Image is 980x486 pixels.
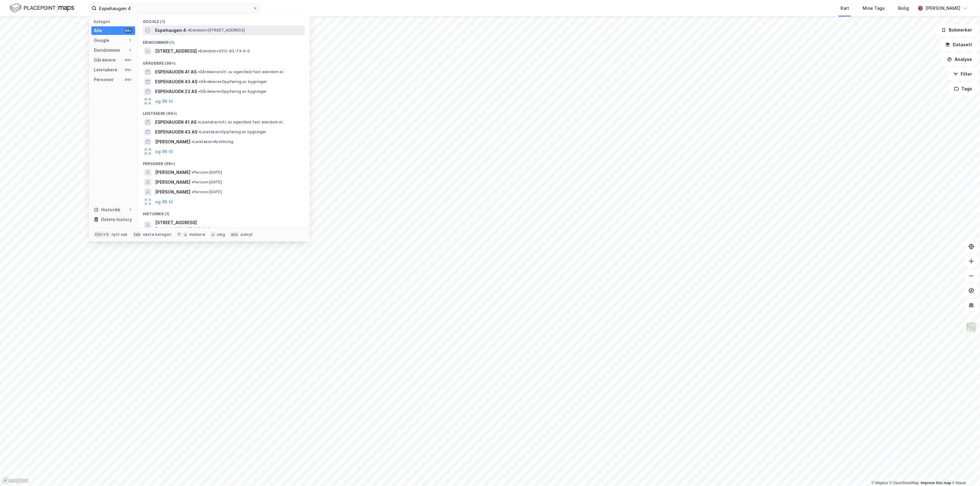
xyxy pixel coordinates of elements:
span: • [192,180,193,184]
div: Kart [841,5,849,12]
div: 1 [128,38,133,43]
span: • [187,28,189,32]
span: Eiendom • 3312-83-73-0-0 [198,49,250,54]
img: logo.f888ab2527a4732fd821a326f86c7f29.svg [10,3,74,13]
span: [STREET_ADDRESS] [155,47,197,55]
img: Z [966,322,977,333]
span: [PERSON_NAME] [155,169,190,176]
div: velg [217,232,225,237]
span: • [198,49,200,53]
span: Eiendom • 4601-107-419-0-0 [155,226,210,231]
span: [PERSON_NAME] [155,138,190,145]
span: Person • [DATE] [192,170,222,175]
span: • [192,190,193,194]
div: Ctrl + k [94,232,110,238]
div: Delete history [101,216,132,223]
span: Gårdeiere • Utl. av egen/leid fast eiendom el. [198,70,284,74]
span: [PERSON_NAME] [155,188,190,196]
span: • [199,130,200,134]
a: Mapbox homepage [2,477,29,484]
a: Mapbox [871,481,888,485]
div: Gårdeiere (99+) [138,56,310,67]
span: Leietaker • Oppføring av bygninger [199,130,267,134]
span: Person • [DATE] [192,180,222,185]
button: og 96 til [155,98,173,105]
div: 99+ [124,67,133,72]
button: Analyse [942,53,978,66]
div: esc [230,232,239,238]
div: neste kategori [143,232,172,237]
div: Gårdeiere [94,56,116,64]
div: Leietakere (99+) [138,106,310,117]
span: • [192,139,193,144]
span: ESPEHAUGEN 43 AS [155,78,197,85]
div: nytt søk [112,232,128,237]
span: • [198,89,200,94]
span: • [198,120,200,124]
div: 99+ [124,58,133,62]
span: Espehaugen 4 [155,27,186,34]
span: • [199,79,200,84]
span: ESPEHAUGEN 43 AS [155,128,197,136]
span: [STREET_ADDRESS] [155,219,302,226]
div: tab [132,232,142,238]
button: og 96 til [155,198,173,205]
button: Datasett [940,39,978,51]
div: [PERSON_NAME] [925,5,960,12]
span: Leietaker • Utl. av egen/leid fast eiendom el. [198,120,284,125]
div: Eiendommer (1) [138,35,310,46]
div: Personer [94,76,114,83]
div: Google [94,37,109,44]
span: Person • [DATE] [192,190,222,194]
div: 1 [128,207,133,212]
span: Leietaker • Avvirkning [192,139,233,144]
div: Alle [94,27,102,34]
div: Historikk (1) [138,207,310,218]
span: ESPEHAUGEN 23 AS [155,88,197,95]
span: [PERSON_NAME] [155,179,190,186]
div: Mine Tags [863,5,885,12]
div: Kategori [94,19,135,24]
iframe: Chat Widget [949,457,980,486]
div: 1 [128,48,133,53]
span: ESPEHAUGEN 41 AS [155,119,196,126]
div: Bolig [898,5,909,12]
span: • [192,170,193,175]
div: Historikk [94,206,120,213]
div: 99+ [124,77,133,82]
button: Tags [949,83,978,95]
span: ESPEHAUGEN 41 AS [155,68,196,76]
a: OpenStreetMap [890,481,919,485]
span: Gårdeiere • Oppføring av bygninger [198,89,267,94]
span: Eiendom • [STREET_ADDRESS] [187,28,245,33]
div: Leietakere [94,66,117,73]
span: Gårdeiere • Oppføring av bygninger [199,79,267,84]
span: • [198,70,200,74]
div: Eiendommer [94,47,120,54]
div: Personer (99+) [138,156,310,168]
div: Google (1) [138,14,310,25]
div: markere [189,232,205,237]
div: 99+ [124,28,133,33]
button: og 96 til [155,148,173,155]
button: Filter [948,68,978,80]
button: Bokmerker [936,24,978,36]
div: avbryt [240,232,253,237]
input: Søk på adresse, matrikkel, gårdeiere, leietakere eller personer [97,4,253,13]
a: Improve this map [921,481,951,485]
